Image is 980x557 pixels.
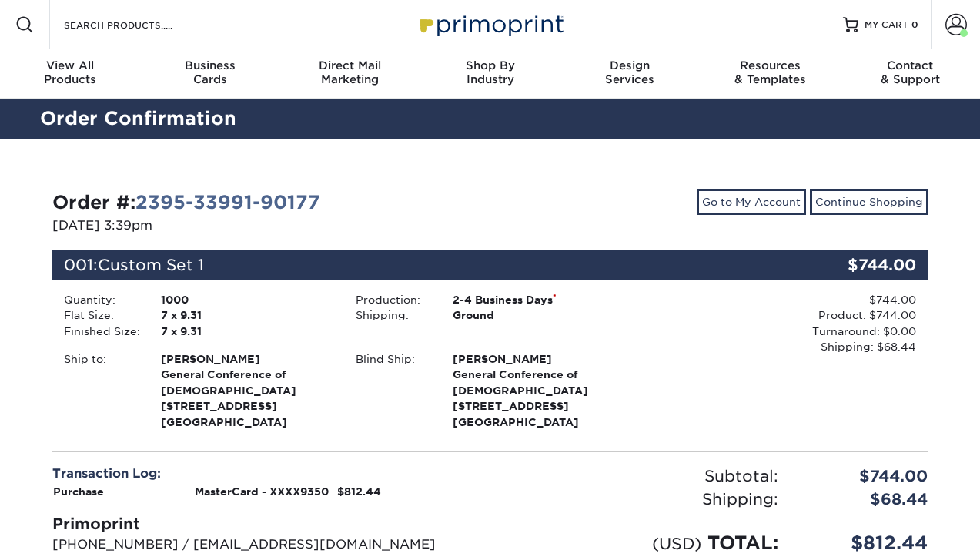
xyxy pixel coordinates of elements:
[52,250,782,280] div: 001:
[782,250,928,280] div: $744.00
[790,465,940,488] div: $744.00
[344,307,441,323] div: Shipping:
[149,307,344,323] div: 7 x 9.31
[140,49,280,99] a: BusinessCards
[490,488,790,511] div: Shipping:
[140,59,280,86] div: Cards
[652,534,701,553] small: (USD)
[420,59,560,86] div: Industry
[810,189,928,215] a: Continue Shopping
[490,465,790,488] div: Subtotal:
[636,307,916,354] div: Product: $744.00 Turnaround: $0.00 Shipping: $68.44
[700,59,840,86] div: & Templates
[865,18,908,32] span: MY CART
[790,529,940,557] div: $812.44
[344,351,441,430] div: Blind Ship:
[52,307,149,323] div: Flat Size:
[161,351,333,367] span: [PERSON_NAME]
[560,49,700,99] a: DesignServices
[441,307,636,323] div: Ground
[135,191,320,213] a: 2395-33991-90177
[53,485,104,498] strong: Purchase
[453,398,624,414] span: [STREET_ADDRESS]
[52,324,149,339] div: Finished Size:
[140,59,280,72] span: Business
[337,485,381,498] strong: $812.44
[413,8,567,41] img: Primoprint
[280,59,420,72] span: Direct Mail
[441,292,636,307] div: 2-4 Business Days
[453,351,624,367] span: [PERSON_NAME]
[700,59,840,72] span: Resources
[280,49,420,99] a: Direct MailMarketing
[700,49,840,99] a: Resources& Templates
[560,59,700,72] span: Design
[453,367,624,398] span: General Conference of [DEMOGRAPHIC_DATA]
[195,485,329,498] strong: MasterCard - XXXX9350
[560,59,700,86] div: Services
[28,105,952,133] h2: Order Confirmation
[52,216,479,235] p: [DATE] 3:39pm
[697,189,806,215] a: Go to My Account
[149,292,344,307] div: 1000
[344,292,441,307] div: Production:
[453,351,624,428] strong: [GEOGRAPHIC_DATA]
[149,324,344,339] div: 7 x 9.31
[840,59,980,86] div: & Support
[911,19,918,30] span: 0
[420,59,560,72] span: Shop By
[840,49,980,99] a: Contact& Support
[52,351,149,430] div: Ship to:
[161,398,333,414] span: [STREET_ADDRESS]
[161,367,333,398] span: General Conference of [DEMOGRAPHIC_DATA]
[52,292,149,307] div: Quantity:
[161,351,333,428] strong: [GEOGRAPHIC_DATA]
[420,49,560,99] a: Shop ByIndustry
[52,512,479,535] div: Primoprint
[790,488,940,511] div: $68.44
[98,256,204,274] span: Custom Set 1
[840,59,980,72] span: Contact
[636,292,916,307] div: $744.00
[280,59,420,86] div: Marketing
[62,15,212,34] input: SEARCH PRODUCTS.....
[52,191,320,213] strong: Order #:
[52,465,479,483] div: Transaction Log:
[52,535,479,554] p: [PHONE_NUMBER] / [EMAIL_ADDRESS][DOMAIN_NAME]
[707,532,778,554] span: TOTAL:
